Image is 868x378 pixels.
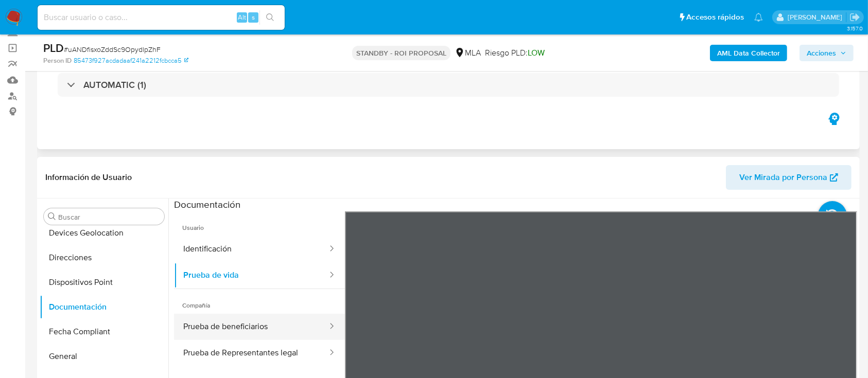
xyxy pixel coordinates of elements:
[40,319,168,344] button: Fecha Compliant
[485,47,545,59] span: Riesgo PLD:
[40,295,168,319] button: Documentación
[788,12,846,22] p: milagros.cisterna@mercadolibre.com
[847,24,863,32] span: 3.157.0
[40,245,168,270] button: Direcciones
[43,56,72,65] b: Person ID
[754,13,763,22] a: Notificaciones
[455,47,481,59] div: MLA
[238,12,246,22] span: Alt
[739,165,827,190] span: Ver Mirada por Persona
[40,221,168,245] button: Devices Geolocation
[528,47,545,59] span: LOW
[64,44,161,55] span: # uANDfisxoZddSc9OpydlpZhF
[352,46,450,60] p: STANDBY - ROI PROPOSAL
[849,12,860,23] a: Salir
[45,172,132,183] h1: Información de Usuario
[74,56,188,65] a: 85473f927acdadaaf241a2212fcbcca5
[48,212,56,221] button: Buscar
[686,12,744,23] span: Accesos rápidos
[259,10,281,25] button: search-icon
[717,45,780,61] b: AML Data Collector
[43,40,64,56] b: PLD
[83,79,146,91] h3: AUTOMATIC (1)
[807,45,836,61] span: Acciones
[58,212,160,222] input: Buscar
[38,11,285,24] input: Buscar usuario o caso...
[726,165,852,190] button: Ver Mirada por Persona
[710,45,787,61] button: AML Data Collector
[800,45,854,61] button: Acciones
[252,12,255,22] span: s
[40,344,168,369] button: General
[40,270,168,295] button: Dispositivos Point
[58,73,839,97] div: AUTOMATIC (1)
